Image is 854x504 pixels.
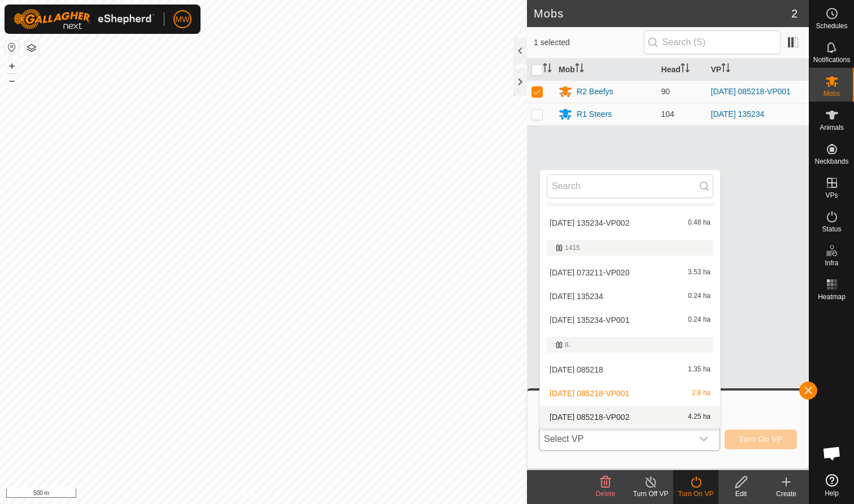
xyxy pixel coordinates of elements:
p-sorticon: Activate to sort [575,65,584,74]
p-sorticon: Activate to sort [543,65,552,74]
div: Create [764,489,809,499]
span: 0.48 ha [688,219,711,227]
span: MW [176,14,190,25]
span: 90 [661,87,670,96]
span: Delete [596,490,616,498]
li: 2025-09-05 073211-VP020 [540,261,720,284]
div: R2 Beefys [577,86,613,98]
div: R1 Steers [577,108,612,120]
span: 1.35 ha [688,366,711,374]
span: Schedules [816,23,847,29]
ul: Option List [540,186,720,428]
div: Turn Off VP [628,489,673,499]
button: Map Layers [25,41,38,55]
li: 2025-09-13 085218-VP002 [540,406,720,428]
p-sorticon: Activate to sort [681,65,690,74]
span: Status [822,226,841,233]
span: Mobs [823,90,840,97]
span: [DATE] 085218-VP002 [550,413,629,421]
button: – [5,74,19,87]
span: Animals [820,124,844,131]
th: VP [707,59,809,81]
img: Gallagher Logo [14,9,155,29]
span: Turn On VP [739,435,783,444]
span: Help [825,490,839,497]
span: Notifications [813,56,850,63]
span: 3.53 ha [688,269,711,277]
div: Open chat [815,436,849,470]
p-sorticon: Activate to sort [721,65,730,74]
div: 1415 [556,244,704,251]
span: Select VP [539,428,692,450]
button: Turn On VP [725,430,797,449]
span: Heatmap [818,293,846,300]
a: [DATE] 085218-VP001 [711,87,791,96]
button: Reset Map [5,41,19,54]
th: Mob [554,59,656,81]
a: Help [809,470,854,501]
div: 8. [556,341,704,348]
input: Search [547,174,713,198]
li: 2025-09-12 135234-VP001 [540,309,720,331]
th: Head [657,59,707,81]
span: VPs [825,192,838,199]
div: dropdown trigger [692,428,715,450]
li: 2025-09-13 085218 [540,358,720,381]
span: 104 [661,109,674,119]
span: 0.24 ha [688,316,711,324]
a: [DATE] 135234 [711,109,765,119]
span: Neckbands [814,158,848,165]
li: 2025-09-12 135234 [540,285,720,308]
span: [DATE] 135234-VP001 [550,316,629,324]
span: [DATE] 085218-VP001 [550,389,629,397]
span: 0.24 ha [688,292,711,300]
span: [DATE] 135234 [550,292,603,300]
span: [DATE] 135234-VP002 [550,219,629,227]
li: 2025-09-13 085218-VP001 [540,382,720,405]
div: Turn On VP [673,489,718,499]
a: Privacy Policy [219,489,261,499]
h2: Mobs [534,7,791,20]
li: 2025-09-12 135234-VP002 [540,212,720,234]
span: 2 [791,5,798,22]
div: Edit [718,489,764,499]
input: Search (S) [644,30,781,54]
button: + [5,59,19,73]
span: 4.25 ha [688,413,711,421]
span: 2.8 ha [692,389,711,397]
span: Infra [825,260,838,266]
span: [DATE] 085218 [550,366,603,374]
span: 1 selected [534,37,644,49]
a: Contact Us [274,489,308,499]
span: [DATE] 073211-VP020 [550,269,629,277]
